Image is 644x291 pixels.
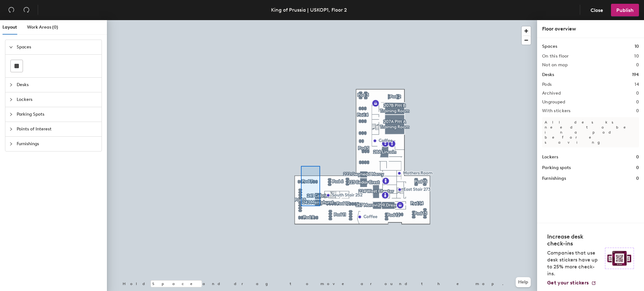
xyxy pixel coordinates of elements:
[632,71,639,78] h1: 194
[9,113,13,116] span: collapsed
[20,4,33,16] button: Redo (⌘ + ⇧ + Z)
[271,6,347,14] div: King of Prussia | USKOP1, Floor 2
[17,40,98,54] span: Spaces
[605,248,634,269] img: Sticker logo
[611,4,639,16] button: Publish
[9,98,13,102] span: collapsed
[17,92,98,107] span: Lockers
[585,4,608,16] button: Close
[17,137,98,151] span: Furnishings
[17,78,98,92] span: Desks
[542,54,569,59] h2: On this floor
[547,233,601,247] h4: Increase desk check-ins
[3,25,17,30] span: Layout
[636,164,639,171] h1: 0
[635,82,639,87] h2: 14
[542,117,639,147] p: All desks need to be in a pod before saving
[542,91,561,96] h2: Archived
[636,154,639,161] h1: 0
[634,54,639,59] h2: 10
[616,7,634,13] span: Publish
[542,100,565,105] h2: Ungrouped
[547,250,601,277] p: Companies that use desk stickers have up to 25% more check-ins.
[542,175,566,182] h1: Furnishings
[542,25,639,33] div: Floor overview
[542,43,557,50] h1: Spaces
[636,175,639,182] h1: 0
[9,45,13,49] span: expanded
[542,164,571,171] h1: Parking spots
[516,277,531,287] button: Help
[547,280,589,286] span: Get your stickers
[542,82,552,87] h2: Pods
[9,127,13,131] span: collapsed
[547,280,596,286] a: Get your stickers
[636,91,639,96] h2: 0
[636,100,639,105] h2: 0
[636,63,639,68] h2: 0
[542,154,558,161] h1: Lockers
[8,7,14,13] span: undo
[636,108,639,113] h2: 0
[5,4,18,16] button: Undo (⌘ + Z)
[27,25,58,30] span: Work Areas (0)
[542,63,568,68] h2: Not on map
[542,108,571,113] h2: With stickers
[9,142,13,146] span: collapsed
[591,7,603,13] span: Close
[9,83,13,87] span: collapsed
[17,107,98,122] span: Parking Spots
[635,43,639,50] h1: 10
[542,71,554,78] h1: Desks
[17,122,98,136] span: Points of Interest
